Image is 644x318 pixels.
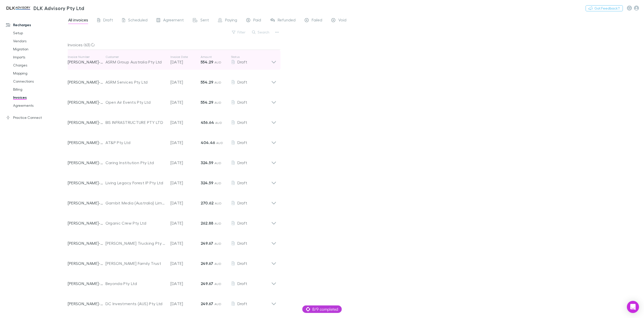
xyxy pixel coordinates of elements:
span: Sent [200,17,209,24]
p: Customer [105,55,165,59]
span: All invoices [68,17,88,24]
button: Got Feedback? [586,5,623,11]
a: Billing [8,85,70,93]
p: [PERSON_NAME]-0017 [68,119,105,125]
strong: 324.59 [201,160,213,165]
div: [PERSON_NAME]-0035Organic Crew Pty Ltd[DATE]262.88 AUDDraft [64,211,280,231]
span: AUD [214,282,221,286]
a: Mapping [8,69,70,77]
div: [PERSON_NAME]-0060[PERSON_NAME] Family Trust[DATE]249.67 AUDDraft [64,251,280,271]
p: [DATE] [170,59,201,65]
strong: 262.88 [201,221,213,226]
button: Search [249,29,272,35]
div: [PERSON_NAME]-0049Gambit Media (Australia) Limited[DATE]270.62 AUDDraft [64,191,280,211]
span: Failed [312,17,322,24]
span: Draft [237,100,247,104]
span: AUD [215,201,222,205]
span: Draft [237,160,247,165]
span: AUD [215,121,222,125]
span: Paying [225,17,237,24]
span: Void [338,17,346,24]
span: AUD [216,141,223,145]
a: Charges [8,61,70,69]
img: DLK Advisory Pty Ltd's Logo [5,5,31,11]
span: Draft [237,120,247,125]
a: DLK Advisory Pty Ltd [2,2,87,14]
span: AUD [214,101,221,104]
span: AUD [214,222,221,225]
a: Vendors [8,37,70,45]
strong: 249.67 [201,301,213,306]
span: Draft [237,180,247,185]
span: Draft [237,59,247,64]
a: Imports [8,53,70,61]
p: [DATE] [170,280,201,287]
a: Invoices [8,93,70,101]
span: AUD [214,60,221,64]
div: [PERSON_NAME] Trucking Pty Ltd [105,240,165,246]
p: [DATE] [170,301,201,307]
p: [PERSON_NAME]-0016 [68,240,105,246]
div: AT&P Pty Ltd [105,139,165,146]
p: [PERSON_NAME]-0031 [68,99,105,105]
p: [PERSON_NAME]-0067 [68,59,105,65]
span: Draft [237,80,247,84]
a: Setup [8,29,70,37]
p: [PERSON_NAME]-0006 [68,180,105,186]
p: [PERSON_NAME]-0060 [68,260,105,266]
p: [DATE] [170,180,201,186]
p: [PERSON_NAME]-0035 [68,220,105,226]
a: Agreements [8,101,70,110]
strong: 324.59 [201,180,213,185]
div: Living Legacy Forest IP Pty Ltd [105,180,165,186]
a: Recharges [1,21,70,29]
p: [DATE] [170,240,201,246]
strong: 270.62 [201,200,214,205]
div: Caring Institution Pty Ltd [105,160,165,166]
p: [PERSON_NAME]-0065 [68,301,105,307]
a: Practice Connect [1,114,70,122]
span: Draft [237,281,247,286]
button: Filter [229,29,248,35]
div: [PERSON_NAME]-0045AT&P Pty Ltd[DATE]404.46 AUDDraft [64,130,280,151]
div: Organic Crew Pty Ltd [105,220,165,226]
div: [PERSON_NAME]-0006Living Legacy Forest IP Pty Ltd[DATE]324.59 AUDDraft [64,171,280,191]
p: [PERSON_NAME]-0062 [68,79,105,85]
div: [PERSON_NAME]-0031Open Air Events Pty Ltd[DATE]554.29 AUDDraft [64,90,280,110]
div: ASRM Group Australia Pty Ltd [105,59,165,65]
strong: 554.29 [201,80,213,85]
p: [DATE] [170,200,201,206]
span: Refunded [278,17,296,24]
span: Agreement [163,17,184,24]
p: [DATE] [170,79,201,85]
span: AUD [214,242,221,245]
p: [DATE] [170,160,201,166]
div: ASRM Services Pty Ltd [105,79,165,85]
span: AUD [214,181,221,185]
div: Open Air Events Pty Ltd [105,99,165,105]
h3: DLK Advisory Pty Ltd [33,5,84,11]
a: Migration [8,45,70,53]
div: [PERSON_NAME]-0017BIS INFRASTRUCTURE PTY LTD[DATE]456.64 AUDDraft [64,110,280,130]
p: [DATE] [170,119,201,125]
div: Invoice Number[PERSON_NAME]-0067CustomerASRM Group Australia Pty LtdInvoice Date[DATE]Amount554.2... [64,50,280,70]
p: Invoice Number [68,55,105,59]
strong: 249.67 [201,281,213,286]
span: Draft [237,301,247,306]
span: Draft [237,140,247,145]
span: AUD [214,302,221,306]
div: Open Intercom Messenger [627,301,639,313]
div: [PERSON_NAME]-0005Caring Institution Pty Ltd[DATE]324.59 AUDDraft [64,151,280,171]
span: Draft [103,17,113,24]
p: [DATE] [170,220,201,226]
div: BIS INFRASTRUCTURE PTY LTD [105,119,165,125]
div: DC Investments (AUS) Pty Ltd [105,301,165,307]
span: Draft [237,261,247,266]
p: [DATE] [170,139,201,146]
p: Status [231,55,271,59]
div: [PERSON_NAME]-0016[PERSON_NAME] Trucking Pty Ltd[DATE]249.67 AUDDraft [64,231,280,251]
span: AUD [214,81,221,84]
div: [PERSON_NAME] Family Trust [105,260,165,266]
span: Paid [253,17,261,24]
strong: 554.29 [201,59,213,64]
